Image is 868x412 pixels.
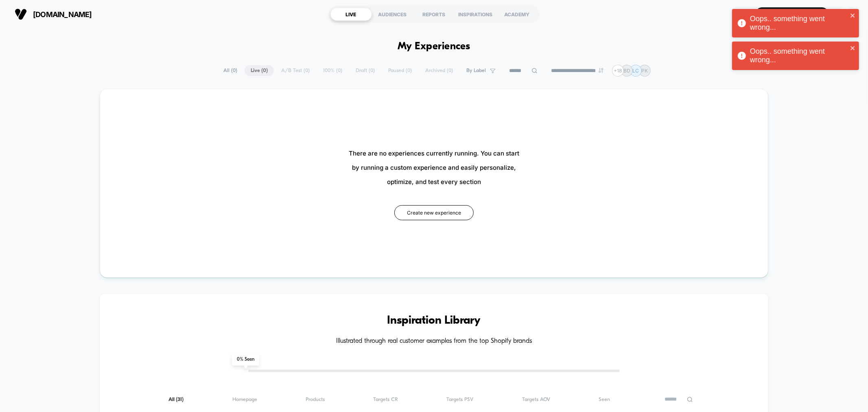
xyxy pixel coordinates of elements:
[217,65,243,76] span: All ( 0 )
[232,353,259,366] span: 0 % Seen
[169,397,184,403] span: All
[176,397,184,402] span: ( 31 )
[232,397,257,403] span: Homepage
[633,68,639,74] p: LC
[15,8,27,20] img: Visually logo
[306,397,325,403] span: Products
[33,10,92,19] span: [DOMAIN_NAME]
[12,8,94,21] button: [DOMAIN_NAME]
[330,8,372,21] div: LIVE
[372,8,413,21] div: AUDIENCES
[750,47,848,64] div: Oops.. something went wrong...
[413,8,455,21] div: REPORTS
[850,12,856,20] button: close
[522,397,550,403] span: Targets AOV
[447,397,474,403] span: Targets PSV
[466,68,486,74] span: By Label
[599,397,610,403] span: Seen
[642,68,648,74] p: PK
[349,146,519,189] span: There are no experiences currently running. You can start by running a custom experience and easi...
[850,45,856,53] button: close
[835,6,856,23] button: D
[599,68,603,73] img: end
[398,41,470,53] h1: My Experiences
[496,8,538,21] div: ACADEMY
[373,397,398,403] span: Targets CR
[623,68,630,74] p: BD
[612,65,624,77] div: + 18
[455,8,496,21] div: INSPIRATIONS
[124,337,743,345] h4: Illustrated through real customer examples from the top Shopify brands
[750,15,848,32] div: Oops.. something went wrong...
[837,7,853,22] div: D
[394,205,474,220] button: Create new experience
[124,314,743,327] h3: Inspiration Library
